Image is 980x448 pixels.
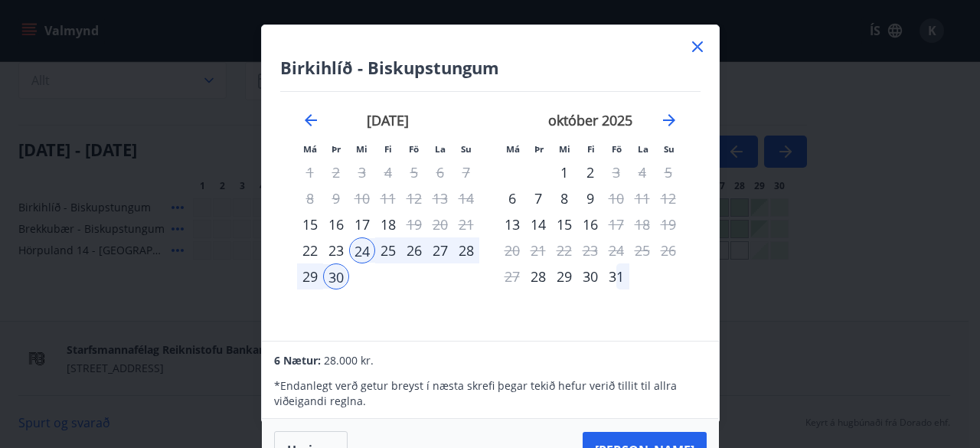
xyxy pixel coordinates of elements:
[577,159,603,185] div: 2
[603,263,629,289] td: Choose föstudagur, 31. október 2025 as your check-in date. It’s available.
[525,211,551,237] div: 14
[453,237,479,263] div: 28
[349,237,375,263] td: Selected as start date. miðvikudagur, 24. september 2025
[499,237,525,263] td: Not available. mánudagur, 20. október 2025
[612,143,622,155] small: Fö
[349,185,375,211] td: Not available. miðvikudagur, 10. september 2025
[280,56,701,79] h4: Birkihlíð - Biskupstungum
[525,263,551,289] td: Choose þriðjudagur, 28. október 2025 as your check-in date. It’s available.
[629,159,655,185] td: Not available. laugardagur, 4. október 2025
[603,237,629,263] td: Not available. föstudagur, 24. október 2025
[323,237,349,263] div: 23
[655,237,681,263] td: Not available. sunnudagur, 26. október 2025
[551,237,577,263] td: Not available. miðvikudagur, 22. október 2025
[367,111,409,129] strong: [DATE]
[453,237,479,263] td: Selected. sunnudagur, 28. september 2025
[525,211,551,237] td: Choose þriðjudagur, 14. október 2025 as your check-in date. It’s available.
[551,159,577,185] div: 1
[401,211,427,237] td: Choose föstudagur, 19. september 2025 as your check-in date. It’s available.
[551,185,577,211] td: Choose miðvikudagur, 8. október 2025 as your check-in date. It’s available.
[551,211,577,237] div: 15
[603,159,629,185] td: Choose föstudagur, 3. október 2025 as your check-in date. It’s available.
[427,185,453,211] td: Not available. laugardagur, 13. september 2025
[297,159,323,185] td: Not available. mánudagur, 1. september 2025
[655,185,681,211] td: Not available. sunnudagur, 12. október 2025
[324,353,374,368] span: 28.000 kr.
[274,378,706,409] p: * Endanlegt verð getur breyst í næsta skrefi þegar tekið hefur verið tillit til allra viðeigandi ...
[577,263,603,289] td: Choose fimmtudagur, 30. október 2025 as your check-in date. It’s available.
[499,185,525,211] div: Aðeins innritun í boði
[323,159,349,185] td: Not available. þriðjudagur, 2. september 2025
[603,185,629,211] td: Choose föstudagur, 10. október 2025 as your check-in date. It’s available.
[323,237,349,263] td: Choose þriðjudagur, 23. september 2025 as your check-in date. It’s available.
[453,185,479,211] td: Not available. sunnudagur, 14. september 2025
[629,211,655,237] td: Not available. laugardagur, 18. október 2025
[499,211,525,237] div: Aðeins innritun í boði
[297,263,323,289] div: 29
[297,263,323,289] td: Selected. mánudagur, 29. september 2025
[375,159,401,185] td: Not available. fimmtudagur, 4. september 2025
[349,237,375,263] div: 24
[375,237,401,263] td: Selected. fimmtudagur, 25. september 2025
[332,143,341,155] small: Þr
[401,211,427,237] div: Aðeins útritun í boði
[577,185,603,211] div: 9
[499,211,525,237] td: Choose mánudagur, 13. október 2025 as your check-in date. It’s available.
[655,159,681,185] td: Not available. sunnudagur, 5. október 2025
[280,92,701,323] div: Calendar
[323,211,349,237] div: 16
[435,143,446,155] small: La
[559,143,570,155] small: Mi
[297,185,323,211] td: Not available. mánudagur, 8. september 2025
[577,211,603,237] div: 16
[349,211,375,237] td: Choose miðvikudagur, 17. september 2025 as your check-in date. It’s available.
[375,237,401,263] div: 25
[525,263,551,289] div: Aðeins innritun í boði
[323,185,349,211] td: Not available. þriðjudagur, 9. september 2025
[551,263,577,289] div: 29
[375,211,401,237] div: 18
[349,211,375,237] div: 17
[577,211,603,237] td: Choose fimmtudagur, 16. október 2025 as your check-in date. It’s available.
[534,143,544,155] small: Þr
[655,211,681,237] td: Not available. sunnudagur, 19. október 2025
[603,211,629,237] td: Choose föstudagur, 17. október 2025 as your check-in date. It’s available.
[551,211,577,237] td: Choose miðvikudagur, 15. október 2025 as your check-in date. It’s available.
[638,143,648,155] small: La
[274,353,321,368] span: 6 Nætur:
[577,263,603,289] div: 30
[525,237,551,263] td: Not available. þriðjudagur, 21. október 2025
[603,211,629,237] div: Aðeins útritun í boði
[461,143,472,155] small: Su
[427,237,453,263] td: Selected. laugardagur, 27. september 2025
[401,237,427,263] div: 26
[551,263,577,289] td: Choose miðvikudagur, 29. október 2025 as your check-in date. It’s available.
[356,143,367,155] small: Mi
[409,143,419,155] small: Fö
[629,185,655,211] td: Not available. laugardagur, 11. október 2025
[427,237,453,263] div: 27
[453,211,479,237] td: Not available. sunnudagur, 21. september 2025
[453,159,479,185] td: Not available. sunnudagur, 7. september 2025
[506,143,520,155] small: Má
[323,211,349,237] td: Choose þriðjudagur, 16. september 2025 as your check-in date. It’s available.
[401,159,427,185] td: Not available. föstudagur, 5. september 2025
[664,143,675,155] small: Su
[660,111,678,129] div: Move forward to switch to the next month.
[297,237,323,263] td: Choose mánudagur, 22. september 2025 as your check-in date. It’s available.
[349,159,375,185] td: Not available. miðvikudagur, 3. september 2025
[401,185,427,211] td: Not available. föstudagur, 12. september 2025
[603,263,629,289] div: 31
[384,143,392,155] small: Fi
[401,237,427,263] td: Selected. föstudagur, 26. september 2025
[629,237,655,263] td: Not available. laugardagur, 25. október 2025
[375,211,401,237] td: Choose fimmtudagur, 18. september 2025 as your check-in date. It’s available.
[427,159,453,185] td: Not available. laugardagur, 6. september 2025
[577,185,603,211] td: Choose fimmtudagur, 9. október 2025 as your check-in date. It’s available.
[499,263,525,289] td: Not available. mánudagur, 27. október 2025
[577,237,603,263] td: Not available. fimmtudagur, 23. október 2025
[303,143,317,155] small: Má
[525,185,551,211] div: 7
[297,237,323,263] div: Aðeins innritun í boði
[551,185,577,211] div: 8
